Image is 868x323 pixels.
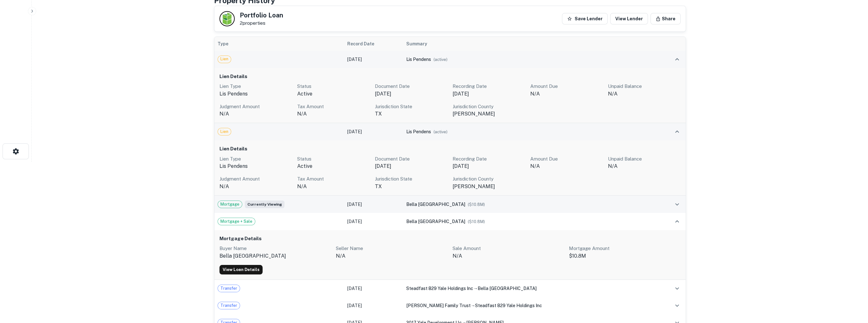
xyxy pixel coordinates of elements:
p: lis pendens [219,162,292,170]
p: N/A [219,183,292,190]
div: → [406,285,652,292]
h6: Lien Details [219,73,681,80]
td: [DATE] [344,297,403,314]
p: Lien Type [219,155,292,163]
div: → [406,302,652,309]
p: [DATE] [453,90,525,98]
p: Document Date [375,82,447,90]
a: View Loan Details [219,265,263,274]
p: Jurisdiction State [375,103,447,110]
p: Judgment Amount [219,175,292,183]
h6: Mortgage Details [219,235,681,242]
p: Seller Name [336,245,447,252]
p: Sale Amount [453,245,564,252]
span: Transfer [218,285,240,292]
td: [DATE] [344,213,403,230]
p: Unpaid Balance [608,155,681,163]
p: Document Date [375,155,447,163]
p: Jurisdiction State [375,175,447,183]
span: [PERSON_NAME] family trust [406,303,471,308]
p: [DATE] [453,162,525,170]
td: [DATE] [344,123,403,140]
p: active [297,162,370,170]
p: Unpaid Balance [608,82,681,90]
p: Recording Date [453,82,525,90]
span: Mortgage [218,201,242,208]
iframe: Chat Widget [836,272,868,303]
p: Buyer Name [219,245,331,252]
p: N/A [608,162,681,170]
p: Amount Due [530,155,603,163]
p: N/A [297,183,370,190]
span: Currently viewing [245,201,284,208]
p: Status [297,155,370,163]
span: ($ 10.8M ) [468,202,485,207]
p: n/a [336,252,447,260]
span: steadfast 829 yale holdings inc [406,286,473,291]
p: 2 properties [240,20,283,26]
p: [PERSON_NAME] [453,183,525,190]
p: N/A [530,90,603,98]
span: Lien [218,129,231,135]
p: bella [GEOGRAPHIC_DATA] [219,252,331,260]
button: expand row [672,54,682,65]
button: Share [650,13,681,24]
p: Jurisdiction County [453,103,525,110]
p: $10.8M [569,252,681,260]
th: Record Date [344,37,403,51]
p: Mortgage Amount [569,245,681,252]
p: Tax Amount [297,103,370,110]
span: bella [GEOGRAPHIC_DATA] [406,219,465,224]
p: Amount Due [530,82,603,90]
p: [PERSON_NAME] [453,110,525,118]
p: Lien Type [219,82,292,90]
span: lis pendens [406,129,431,134]
td: [DATE] [344,196,403,213]
p: Tax Amount [297,175,370,183]
span: steadfast 829 yale holdings inc [475,303,542,308]
button: expand row [672,300,682,311]
p: Recording Date [453,155,525,163]
th: Type [214,37,344,51]
button: expand row [672,199,682,210]
span: ( active ) [434,57,447,62]
span: Transfer [218,302,240,309]
a: View Lender [610,13,648,24]
button: expand row [672,283,682,294]
p: tx [375,110,447,118]
button: expand row [672,126,682,137]
span: lis pendens [406,57,431,62]
span: ($ 10.8M ) [468,219,485,224]
p: [DATE] [375,162,447,170]
p: N/A [297,110,370,118]
h5: Portfolio Loan [240,12,283,18]
p: [DATE] [375,90,447,98]
td: [DATE] [344,280,403,297]
button: expand row [672,216,682,227]
span: Mortgage + Sale [218,218,255,225]
p: N/A [219,110,292,118]
p: tx [375,183,447,190]
span: ( active ) [434,129,447,134]
span: bella [GEOGRAPHIC_DATA] [478,286,537,291]
h6: Lien Details [219,145,681,153]
p: Jurisdiction County [453,175,525,183]
p: N/A [530,162,603,170]
p: active [297,90,370,98]
span: bella [GEOGRAPHIC_DATA] [406,202,465,207]
th: Summary [403,37,655,51]
button: Save Lender [562,13,608,24]
p: Judgment Amount [219,103,292,110]
p: lis pendens [219,90,292,98]
td: [DATE] [344,51,403,68]
span: Lien [218,56,231,62]
p: N/A [608,90,681,98]
p: Status [297,82,370,90]
p: N/A [453,252,564,260]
